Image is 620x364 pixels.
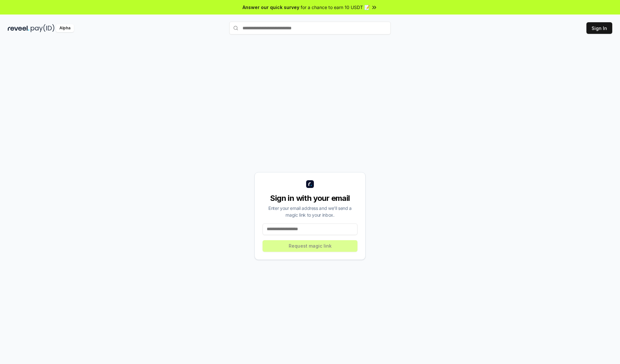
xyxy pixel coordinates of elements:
div: Alpha [56,24,74,32]
button: Sign In [586,22,612,34]
img: logo_small [306,180,314,188]
img: reveel_dark [8,24,29,32]
div: Sign in with your email [263,193,357,203]
span: for a chance to earn 10 USDT 📝 [301,4,370,11]
div: Enter your email address and we’ll send a magic link to your inbox. [263,205,357,218]
span: Answer our quick survey [243,4,299,11]
img: pay_id [31,24,55,32]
